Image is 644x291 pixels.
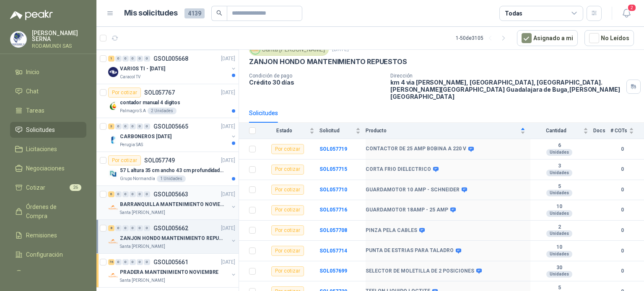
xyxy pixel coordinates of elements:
[216,10,222,16] span: search
[122,56,129,62] div: 0
[108,191,114,197] div: 6
[153,124,188,129] p: GSOL005665
[32,44,86,49] p: RODAMUNDI SAS
[26,144,57,154] span: Licitaciones
[319,207,347,213] a: SOL057716
[10,247,86,263] a: Configuración
[115,56,122,62] div: 0
[108,121,237,148] a: 3 0 0 0 0 0 GSOL005665[DATE] Company LogoCARBONEROS [DATE]Perugia SAS
[148,108,177,114] div: 2 Unidades
[366,227,417,234] b: PINZA PELA CABLES
[10,64,86,80] a: Inicio
[184,8,205,18] span: 4139
[137,56,143,62] div: 0
[122,124,129,129] div: 0
[584,30,634,46] button: No Leídos
[546,170,572,176] div: Unidades
[319,128,354,134] span: Solicitud
[120,99,180,107] p: contador manual 4 digitos
[26,106,44,115] span: Tareas
[137,259,143,265] div: 0
[120,65,165,73] p: VARIOS TI - [DATE]
[10,180,86,196] a: Cotizar26
[26,250,63,259] span: Configuración
[271,225,304,235] div: Por cotizar
[546,190,572,196] div: Unidades
[366,268,474,275] b: SELECTOR DE MOLETILLA DE 2 POSICIONES
[120,243,165,250] p: Santa [PERSON_NAME]
[221,258,235,266] p: [DATE]
[530,203,588,210] b: 10
[271,266,304,276] div: Por cotizar
[390,73,623,79] p: Dirección
[221,191,235,198] p: [DATE]
[319,268,347,274] b: SOL057699
[120,268,218,276] p: PRADERA MANTENIMIENTO NOVIEMBRE
[221,89,235,97] p: [DATE]
[249,79,384,86] p: Crédito 30 días
[108,56,114,62] div: 1
[144,191,150,197] div: 0
[319,227,347,233] a: SOL057708
[593,123,610,139] th: Docs
[10,83,86,99] a: Chat
[26,164,65,173] span: Negociaciones
[137,191,143,197] div: 0
[530,123,593,139] th: Cantidad
[108,189,237,216] a: 6 0 0 0 0 0 GSOL005663[DATE] Company LogoBARRANQUILLA MANTENIMIENTO NOVIEMBRESanta [PERSON_NAME]
[319,187,347,193] a: SOL057710
[610,247,634,255] b: 0
[530,244,588,251] b: 10
[108,155,141,165] div: Por cotizar
[122,191,129,197] div: 0
[108,67,118,77] img: Company Logo
[26,67,39,77] span: Inicio
[610,165,634,173] b: 0
[153,225,188,231] p: GSOL005662
[610,128,627,134] span: # COTs
[530,224,588,231] b: 2
[546,230,572,237] div: Unidades
[157,175,186,182] div: 1 Unidades
[108,203,118,213] img: Company Logo
[390,79,623,100] p: km 4 via [PERSON_NAME], [GEOGRAPHIC_DATA], [GEOGRAPHIC_DATA]. [PERSON_NAME][GEOGRAPHIC_DATA] Guad...
[32,30,86,42] p: [PERSON_NAME] SERNA
[26,231,57,240] span: Remisiones
[10,103,86,118] a: Tareas
[137,124,143,129] div: 0
[261,128,308,134] span: Estado
[10,266,86,282] a: Manuales y ayuda
[144,124,150,129] div: 0
[530,163,588,170] b: 3
[249,108,278,118] div: Solicitudes
[108,223,237,250] a: 8 0 0 0 0 0 GSOL005662[DATE] Company LogoZANJON HONDO MANTENIMIENTO REPUESTOSSanta [PERSON_NAME]
[271,144,304,154] div: Por cotizar
[366,166,431,173] b: CORTA FRIO DIELECTRICO
[10,122,86,138] a: Solicitudes
[10,31,26,47] img: Company Logo
[70,184,81,191] span: 26
[546,271,572,278] div: Unidades
[108,225,114,231] div: 8
[249,73,384,79] p: Condición de pago
[221,123,235,131] p: [DATE]
[610,186,634,194] b: 0
[108,135,118,145] img: Company Logo
[10,227,86,243] a: Remisiones
[108,54,237,80] a: 1 0 0 0 0 0 GSOL005668[DATE] Company LogoVARIOS TI - [DATE]Caracol TV
[120,74,140,80] p: Caracol TV
[610,145,634,153] b: 0
[619,6,634,21] button: 2
[319,166,347,172] b: SOL057715
[319,123,366,139] th: Solicitud
[271,185,304,195] div: Por cotizar
[108,237,118,247] img: Company Logo
[108,88,141,98] div: Por cotizar
[366,146,466,152] b: CONTACTOR DE 25 AMP BOBINA A 220 V
[108,101,118,111] img: Company Logo
[120,277,165,284] p: Santa [PERSON_NAME]
[124,7,178,19] h1: Mis solicitudes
